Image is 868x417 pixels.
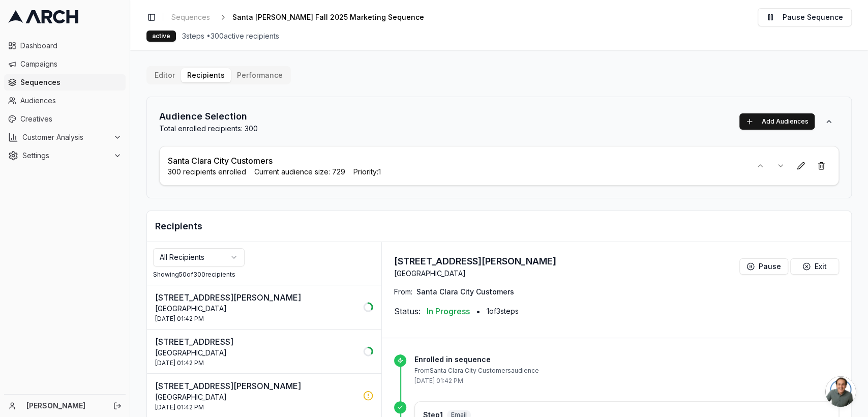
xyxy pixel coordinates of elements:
p: [STREET_ADDRESS][PERSON_NAME] [155,380,357,392]
button: [STREET_ADDRESS][GEOGRAPHIC_DATA][DATE] 01:42 PM [147,330,381,373]
span: From: [394,287,412,297]
button: Pause Sequence [758,8,852,26]
button: Log out [110,399,125,413]
span: Sequences [20,77,122,87]
span: 3 steps • 300 active recipients [182,31,279,41]
p: From Santa Clara City Customers audience [414,367,839,375]
span: Status: [394,305,421,317]
p: [GEOGRAPHIC_DATA] [155,348,357,358]
p: [STREET_ADDRESS][PERSON_NAME] [394,254,556,269]
span: • [476,305,481,317]
button: Exit [790,258,839,275]
span: 1 of 3 steps [487,306,519,316]
a: [PERSON_NAME] [26,401,102,411]
a: Dashboard [4,38,126,54]
p: [STREET_ADDRESS] [155,336,357,348]
span: 300 recipients enrolled [168,167,246,177]
div: active [146,31,176,42]
span: Customer Analysis [22,132,109,142]
a: Creatives [4,111,126,127]
span: Settings [22,151,109,161]
button: Pause [739,258,788,275]
span: Campaigns [20,59,122,69]
p: [DATE] 01:42 PM [414,377,839,385]
span: Audiences [20,96,122,106]
button: [STREET_ADDRESS][PERSON_NAME][GEOGRAPHIC_DATA][DATE] 01:42 PM [147,285,381,329]
button: Performance [231,68,289,82]
button: Settings [4,147,126,164]
div: Open chat [825,376,856,407]
span: Current audience size: 729 [254,167,345,177]
p: Enrolled in sequence [414,354,839,365]
p: [GEOGRAPHIC_DATA] [155,392,357,402]
a: Audiences [4,93,126,109]
p: [STREET_ADDRESS][PERSON_NAME] [155,291,357,304]
button: Editor [148,68,181,82]
span: Dashboard [20,41,122,51]
a: Sequences [167,10,214,24]
span: [DATE] 01:42 PM [155,359,204,367]
button: Recipients [181,68,231,82]
a: Sequences [4,74,126,91]
button: Customer Analysis [4,129,126,145]
h2: Recipients [155,219,843,233]
p: [GEOGRAPHIC_DATA] [394,269,556,279]
p: Santa Clara City Customers [168,155,273,167]
span: [DATE] 01:42 PM [155,403,204,411]
span: Santa [PERSON_NAME] Fall 2025 Marketing Sequence [232,12,424,22]
nav: breadcrumb [167,10,440,24]
span: Santa Clara City Customers [416,287,514,297]
span: Sequences [171,12,210,22]
span: Creatives [20,114,122,124]
span: In Progress [427,305,470,317]
p: Total enrolled recipients: 300 [159,124,258,134]
a: Campaigns [4,56,126,72]
span: [DATE] 01:42 PM [155,315,204,323]
div: Showing 50 of 300 recipients [153,271,375,279]
span: Priority: 1 [353,167,381,177]
button: Add Audiences [739,113,815,130]
h2: Audience Selection [159,109,258,124]
p: [GEOGRAPHIC_DATA] [155,304,357,314]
